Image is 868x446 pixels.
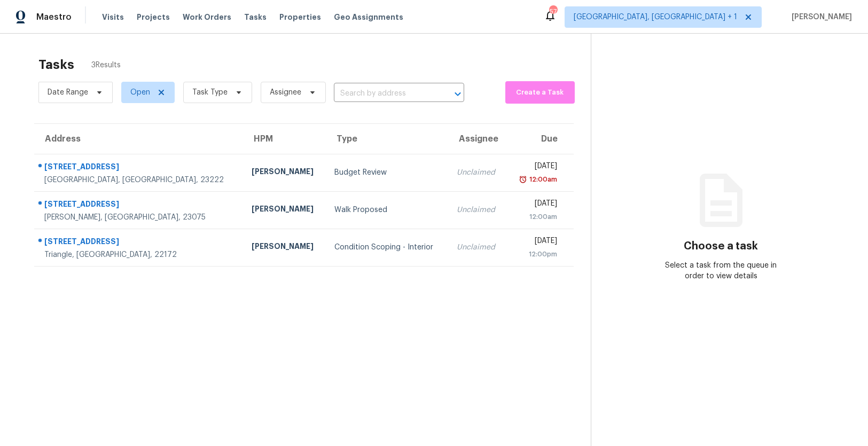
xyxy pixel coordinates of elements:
div: Unclaimed [457,167,498,178]
div: Condition Scoping - Interior [334,242,439,253]
div: [PERSON_NAME], [GEOGRAPHIC_DATA], 23075 [44,212,234,223]
th: HPM [243,124,326,154]
div: [STREET_ADDRESS] [44,236,234,249]
span: Tasks [244,13,267,21]
div: 12:00pm [515,249,557,260]
th: Assignee [448,124,506,154]
span: [PERSON_NAME] [787,12,852,22]
span: [GEOGRAPHIC_DATA], [GEOGRAPHIC_DATA] + 1 [574,12,737,22]
div: [STREET_ADDRESS] [44,199,234,212]
input: Search by address [334,85,434,102]
span: Maestro [36,12,72,22]
div: 57 [549,6,557,17]
h2: Tasks [38,59,74,70]
span: Properties [279,12,321,22]
span: Create a Task [511,87,569,99]
div: 12:00am [527,174,557,185]
div: Triangle, [GEOGRAPHIC_DATA], 22172 [44,249,234,260]
div: [PERSON_NAME] [252,204,318,217]
button: Create a Task [505,81,575,104]
div: 12:00am [515,212,557,222]
th: Due [506,124,573,154]
div: [GEOGRAPHIC_DATA], [GEOGRAPHIC_DATA], 23222 [44,175,234,185]
th: Address [34,124,243,154]
div: [PERSON_NAME] [252,166,318,179]
span: Assignee [270,87,301,98]
button: Open [450,87,465,101]
div: Select a task from the queue in order to view details [656,260,786,281]
div: Budget Review [334,167,439,178]
div: Unclaimed [457,242,498,253]
span: Projects [137,12,170,22]
span: Visits [102,12,124,22]
div: Walk Proposed [334,205,439,215]
div: [DATE] [515,236,557,249]
span: Work Orders [183,12,231,22]
div: Unclaimed [457,205,498,215]
span: Task Type [192,87,228,98]
h3: Choose a task [684,241,758,252]
div: [DATE] [515,198,557,212]
img: Overdue Alarm Icon [519,174,527,185]
span: Date Range [48,87,88,98]
div: [STREET_ADDRESS] [44,161,234,175]
span: Open [130,87,150,98]
div: [PERSON_NAME] [252,241,318,254]
th: Type [326,124,448,154]
div: [DATE] [515,161,557,174]
span: 3 Results [91,60,121,71]
span: Geo Assignments [334,12,403,22]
